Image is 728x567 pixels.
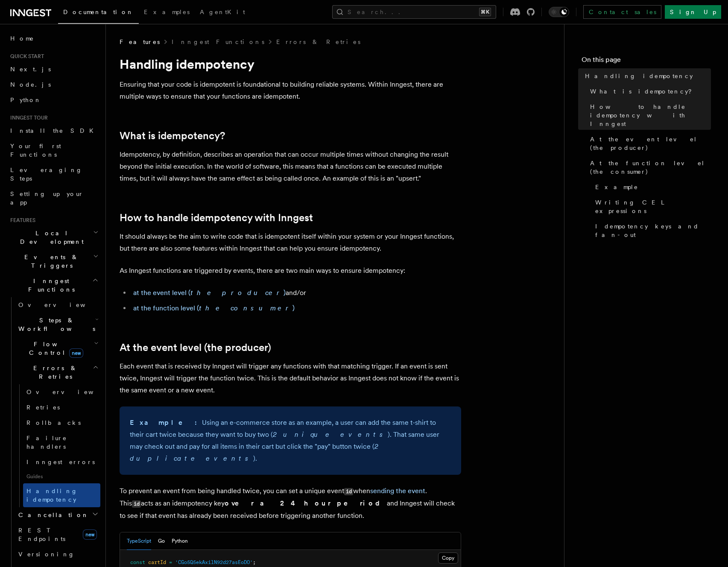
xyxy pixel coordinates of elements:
[132,500,141,508] code: id
[7,61,100,77] a: Next.js
[130,559,145,565] span: const
[344,488,353,495] code: id
[169,559,172,565] span: =
[23,483,100,507] a: Handling idempotency
[7,31,100,46] a: Home
[7,92,100,108] a: Python
[590,102,711,128] span: How to handle idempotency with Inngest
[7,162,100,186] a: Leveraging Steps
[120,56,461,72] h1: Handling idempotency
[18,527,65,542] span: REST Endpoints
[10,34,34,43] span: Home
[592,219,711,243] a: Idempotency keys and fan-out
[120,130,225,142] a: What is idempotency?
[15,507,100,523] button: Cancellation
[587,99,711,132] a: How to handle idempotency with Inngest
[590,87,698,96] span: What is idempotency?
[10,143,61,158] span: Your first Functions
[15,523,100,547] a: REST Endpointsnew
[587,155,711,179] a: At the function level (the consumer)
[23,400,100,415] a: Retries
[587,132,711,155] a: At the event level (the producer)
[199,304,292,312] em: the consumer
[7,249,100,273] button: Events & Triggers
[120,38,160,46] span: Features
[7,253,93,270] span: Events & Triggers
[120,360,461,396] p: Each event that is received by Inngest will trigger any functions with that matching trigger. If ...
[133,304,295,312] a: at the function level (the consumer)
[26,488,78,503] span: Handling idempotency
[195,3,250,23] a: AgentKit
[15,360,100,384] button: Errors & Retries
[23,454,100,470] a: Inngest errors
[585,72,693,80] span: Handling idempotency
[26,389,114,395] span: Overview
[665,5,721,19] a: Sign Up
[332,5,496,19] button: Search...⌘K
[7,186,100,210] a: Setting up your app
[10,81,51,88] span: Node.js
[7,217,35,224] span: Features
[7,53,44,60] span: Quick start
[10,190,84,206] span: Setting up your app
[590,159,711,176] span: At the function level (the consumer)
[26,459,95,465] span: Inngest errors
[438,552,458,564] button: Copy
[23,430,100,454] a: Failure handlers
[582,68,711,84] a: Handling idempotency
[15,547,100,562] a: Versioning
[15,511,89,519] span: Cancellation
[139,3,195,23] a: Examples
[175,559,253,565] span: 'CGo5Q5ekAxilN92d27asEoDO'
[144,9,190,15] span: Examples
[15,297,100,313] a: Overview
[83,529,97,540] span: new
[7,138,100,162] a: Your first Functions
[276,38,360,46] a: Errors & Retries
[15,384,100,507] div: Errors & Retries
[120,79,461,102] p: Ensuring that your code is idempotent is foundational to building reliable systems. Within Innges...
[587,84,711,99] a: What is idempotency?
[479,8,491,16] kbd: ⌘K
[10,167,82,182] span: Leveraging Steps
[590,135,711,152] span: At the event level (the producer)
[549,7,569,17] button: Toggle dark mode
[7,229,93,246] span: Local Development
[595,183,638,191] span: Example
[15,340,94,357] span: Flow Control
[63,9,134,15] span: Documentation
[592,195,711,219] a: Writing CEL expressions
[120,212,313,224] a: How to handle idempotency with Inngest
[23,415,100,430] a: Rollbacks
[133,289,286,297] a: at the event level (the producer)
[172,38,264,46] a: Inngest Functions
[583,5,661,19] a: Contact sales
[15,336,100,360] button: Flow Controlnew
[23,384,100,400] a: Overview
[120,342,271,354] a: At the event level (the producer)
[131,287,461,299] li: and/or
[370,487,425,495] a: sending the event
[69,348,83,358] span: new
[225,499,387,507] strong: over a 24 hour period
[23,470,100,483] span: Guides
[7,114,48,121] span: Inngest tour
[7,123,100,138] a: Install the SDK
[15,313,100,336] button: Steps & Workflows
[130,417,451,465] p: Using an e-commerce store as an example, a user can add the same t-shirt to their cart twice beca...
[18,551,75,558] span: Versioning
[18,301,106,308] span: Overview
[595,198,711,215] span: Writing CEL expressions
[172,532,188,550] button: Python
[15,316,95,333] span: Steps & Workflows
[273,430,388,438] em: 2 unique events
[120,231,461,254] p: It should always be the aim to write code that is idempotent itself within your system or your In...
[595,222,711,239] span: Idempotency keys and fan-out
[10,96,41,103] span: Python
[253,559,256,565] span: ;
[7,225,100,249] button: Local Development
[120,149,461,184] p: Idempotency, by definition, describes an operation that can occur multiple times without changing...
[130,418,202,427] strong: Example:
[26,419,81,426] span: Rollbacks
[582,55,711,68] h4: On this page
